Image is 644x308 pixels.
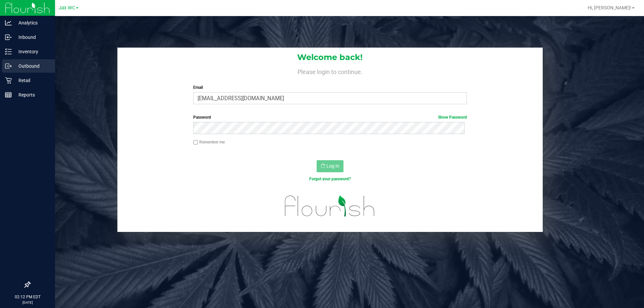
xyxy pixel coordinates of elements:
[317,160,343,172] button: Log In
[12,62,52,70] p: Outbound
[277,189,383,223] img: flourish_logo.svg
[438,115,467,120] a: Show Password
[12,33,52,41] p: Inbound
[12,76,52,84] p: Retail
[193,139,225,145] label: Remember me
[117,67,543,75] h4: Please login to continue.
[309,177,351,181] a: Forgot your password?
[5,34,12,41] inline-svg: Inbound
[326,163,339,169] span: Log In
[5,19,12,26] inline-svg: Analytics
[588,5,631,10] span: Hi, [PERSON_NAME]!
[193,115,211,120] span: Password
[5,63,12,69] inline-svg: Outbound
[193,84,467,90] label: Email
[193,140,198,145] input: Remember me
[5,91,12,98] inline-svg: Reports
[59,5,75,11] span: Jax WC
[5,77,12,84] inline-svg: Retail
[12,91,52,99] p: Reports
[5,48,12,55] inline-svg: Inventory
[12,48,52,56] p: Inventory
[3,300,52,305] p: [DATE]
[3,294,52,300] p: 02:12 PM EDT
[117,53,543,62] h1: Welcome back!
[12,19,52,27] p: Analytics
